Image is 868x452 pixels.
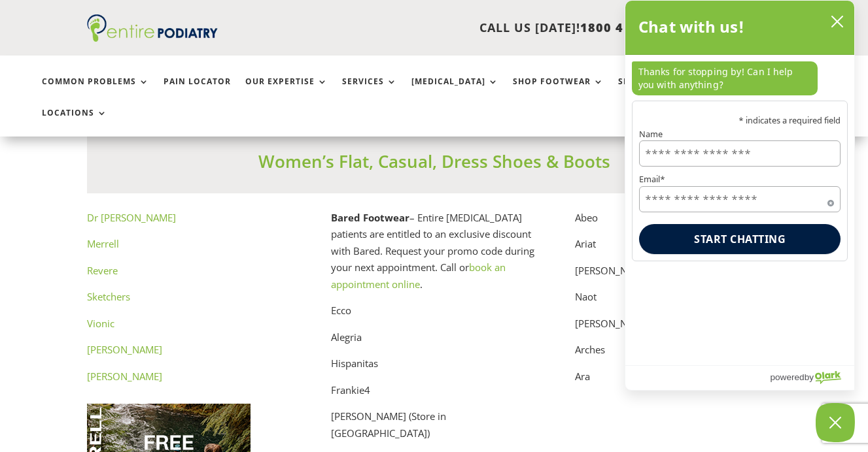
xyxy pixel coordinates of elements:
[639,140,841,167] input: Name
[632,61,818,95] p: Thanks for stopping by! Can I help you with anything?
[87,343,162,356] a: [PERSON_NAME]
[816,403,855,442] button: Close Chatbox
[639,130,841,138] label: Name
[513,77,604,105] a: Shop Footwear
[575,368,781,385] p: Ara
[87,150,782,180] h3: Women’s Flat, Casual, Dress Shoes & Boots
[331,408,537,451] p: [PERSON_NAME] (Store in [GEOGRAPHIC_DATA])
[331,329,537,356] p: Alegria
[827,12,848,31] button: close chatbox
[42,108,107,137] a: Locations
[580,20,673,35] span: 1800 4 ENTIRE
[331,261,506,291] a: book an appointment online
[770,366,854,390] a: Powered by Olark
[244,20,673,37] p: CALL US [DATE]!
[87,14,218,42] img: logo (1)
[331,382,537,409] p: Frankie4
[164,77,231,105] a: Pain Locator
[87,370,162,383] a: [PERSON_NAME]
[575,263,781,289] p: [PERSON_NAME]
[575,342,781,368] p: Arches
[639,186,841,212] input: Email
[639,224,841,254] button: Start chatting
[770,369,804,385] span: powered
[87,290,130,303] a: Sketchers
[342,77,397,105] a: Services
[411,77,498,105] a: [MEDICAL_DATA]
[575,236,781,263] p: Ariat
[575,315,781,342] p: [PERSON_NAME]
[575,289,781,315] p: Naot
[805,369,814,385] span: by
[331,210,537,303] p: – Entire [MEDICAL_DATA] patients are entitled to an exclusive discount with Bared. Request your p...
[87,211,176,224] a: Dr [PERSON_NAME]
[331,211,409,224] strong: Bared Footwear
[575,210,781,236] p: Abeo
[827,197,834,204] span: Required field
[87,31,218,44] a: Entire Podiatry
[639,175,841,184] label: Email*
[618,77,709,105] a: Shop Foot Care
[331,355,537,382] p: Hispanitas
[638,14,745,40] h2: Chat with us!
[331,302,537,329] p: Ecco
[42,77,149,105] a: Common Problems
[245,77,328,105] a: Our Expertise
[625,55,854,101] div: chat
[639,116,841,125] p: * indicates a required field
[87,264,118,277] a: Revere
[87,237,119,250] a: Merrell
[87,317,114,330] a: Vionic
